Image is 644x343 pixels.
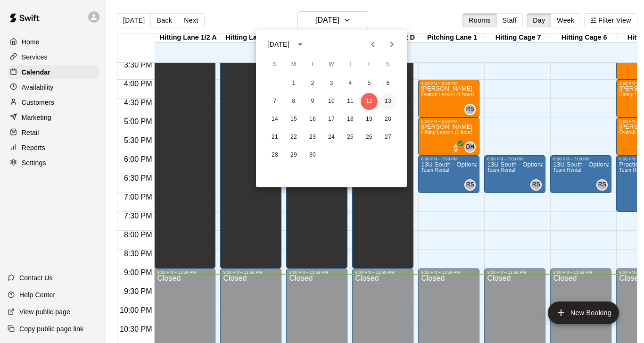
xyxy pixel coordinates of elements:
[342,111,359,128] button: 18
[292,36,308,52] button: calendar view is open, switch to year view
[266,111,283,128] button: 14
[304,147,321,164] button: 30
[304,75,321,92] button: 2
[266,129,283,146] button: 21
[323,111,340,128] button: 17
[361,75,378,92] button: 5
[323,93,340,110] button: 10
[285,111,302,128] button: 15
[361,129,378,146] button: 26
[342,75,359,92] button: 4
[267,40,289,50] div: [DATE]
[361,55,378,74] span: Friday
[304,129,321,146] button: 23
[380,129,396,146] button: 27
[380,75,396,92] button: 6
[304,55,321,74] span: Tuesday
[342,129,359,146] button: 25
[380,93,396,110] button: 13
[304,93,321,110] button: 9
[342,55,359,74] span: Thursday
[363,35,382,54] button: Previous month
[380,111,396,128] button: 20
[285,93,302,110] button: 8
[285,147,302,164] button: 29
[323,129,340,146] button: 24
[266,147,283,164] button: 28
[380,55,396,74] span: Saturday
[304,111,321,128] button: 16
[285,55,302,74] span: Monday
[382,35,401,54] button: Next month
[266,55,283,74] span: Sunday
[342,93,359,110] button: 11
[323,75,340,92] button: 3
[361,93,378,110] button: 12
[285,129,302,146] button: 22
[285,75,302,92] button: 1
[361,111,378,128] button: 19
[323,55,340,74] span: Wednesday
[266,93,283,110] button: 7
